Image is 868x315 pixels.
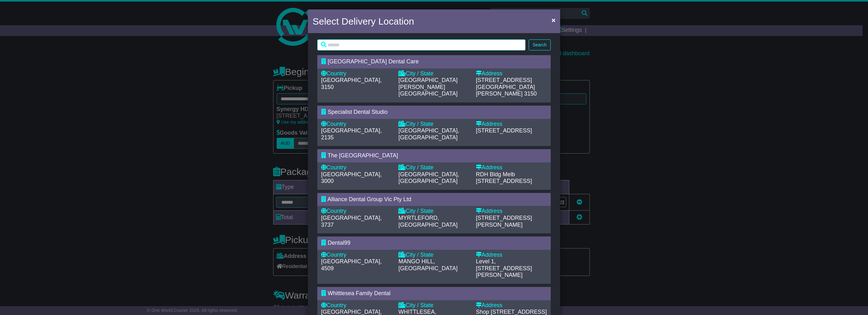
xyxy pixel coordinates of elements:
[327,196,411,202] span: Alliance Dental Group Vic Pty Ltd
[476,77,532,83] span: [STREET_ADDRESS]
[321,171,382,184] span: [GEOGRAPHIC_DATA], 3000
[321,302,392,309] div: Country
[321,164,392,171] div: Country
[476,84,537,97] span: [GEOGRAPHIC_DATA][PERSON_NAME] 3150
[321,258,382,271] span: [GEOGRAPHIC_DATA], 4509
[321,208,392,215] div: Country
[321,70,392,77] div: Country
[476,171,515,178] span: RDH Bldg Melb
[398,215,457,228] span: MYRTLEFORD, [GEOGRAPHIC_DATA]
[548,14,559,26] button: Close
[476,178,532,184] span: [STREET_ADDRESS]
[398,164,469,171] div: City / State
[398,252,469,259] div: City / State
[321,127,382,141] span: [GEOGRAPHIC_DATA], 2135
[313,14,414,28] h4: Select Delivery Location
[328,290,390,296] span: Whittlesea Family Dental
[321,121,392,128] div: Country
[476,309,547,315] span: Shop [STREET_ADDRESS]
[398,121,469,128] div: City / State
[398,208,469,215] div: City / State
[398,171,459,184] span: [GEOGRAPHIC_DATA], [GEOGRAPHIC_DATA]
[476,121,547,128] div: Address
[476,215,532,228] span: [STREET_ADDRESS][PERSON_NAME]
[476,70,547,77] div: Address
[398,302,469,309] div: City / State
[476,252,547,259] div: Address
[476,127,532,134] span: [STREET_ADDRESS]
[328,109,388,115] span: Specialist Dental Studio
[552,16,555,24] span: ×
[321,215,382,228] span: [GEOGRAPHIC_DATA], 3737
[398,70,469,77] div: City / State
[398,127,459,141] span: [GEOGRAPHIC_DATA], [GEOGRAPHIC_DATA]
[476,258,532,278] span: Level 1, [STREET_ADDRESS][PERSON_NAME]
[328,58,419,65] span: [GEOGRAPHIC_DATA] Dental Care
[476,164,547,171] div: Address
[398,77,457,97] span: [GEOGRAPHIC_DATA][PERSON_NAME][GEOGRAPHIC_DATA]
[476,302,547,309] div: Address
[398,258,457,271] span: MANGO HILL, [GEOGRAPHIC_DATA]
[328,240,350,246] span: Dental99
[328,152,398,159] span: The [GEOGRAPHIC_DATA]
[321,252,392,259] div: Country
[476,208,547,215] div: Address
[321,77,382,90] span: [GEOGRAPHIC_DATA], 3150
[529,39,551,50] button: Search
